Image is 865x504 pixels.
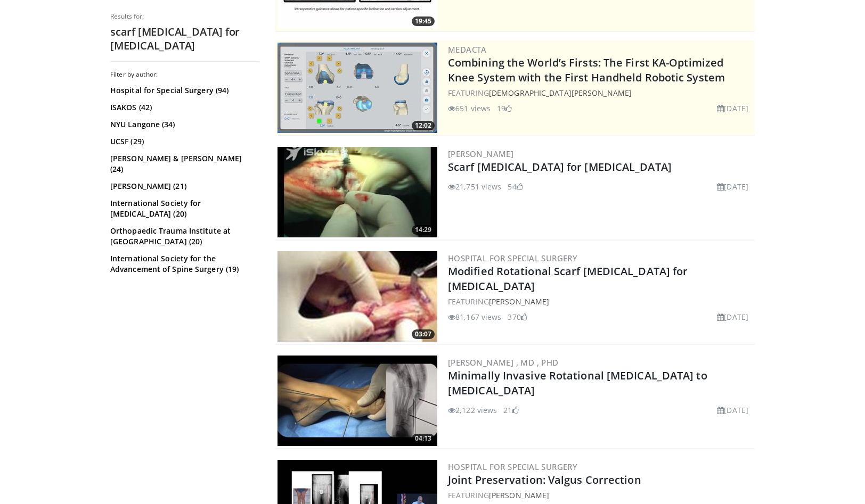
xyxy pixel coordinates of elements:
[448,357,559,368] a: [PERSON_NAME] , MD , PhD
[448,473,641,487] a: Joint Preservation: Valgus Correction
[448,296,753,307] div: FEATURING
[508,181,523,192] li: 54
[110,181,257,192] a: [PERSON_NAME] (21)
[448,55,725,85] a: Combining the World’s Firsts: The First KA-Optimized Knee System with the First Handheld Robotic ...
[412,121,435,130] span: 12:02
[412,329,435,339] span: 03:07
[278,147,437,237] img: hR6qJalQBtA771a35hMDoxOjBrOw-uIx_1.300x170_q85_crop-smart_upscale.jpg
[110,198,257,219] a: International Society for [MEDICAL_DATA] (20)
[448,311,501,323] li: 81,167 views
[448,253,577,263] a: Hospital for Special Surgery
[448,44,487,55] a: Medacta
[110,153,257,175] a: [PERSON_NAME] & [PERSON_NAME] (24)
[412,225,435,235] span: 14:29
[448,148,513,159] a: [PERSON_NAME]
[508,311,527,323] li: 370
[448,103,491,114] li: 651 views
[489,490,549,500] a: [PERSON_NAME]
[110,136,257,147] a: UCSF (29)
[448,87,753,98] div: FEATURING
[717,181,748,192] li: [DATE]
[717,103,748,114] li: [DATE]
[110,226,257,247] a: Orthopaedic Trauma Institute at [GEOGRAPHIC_DATA] (20)
[110,85,257,96] a: Hospital for Special Surgery (94)
[497,103,512,114] li: 19
[278,251,437,342] img: Scarf_Osteotomy_100005158_3.jpg.300x170_q85_crop-smart_upscale.jpg
[448,264,688,293] a: Modified Rotational Scarf [MEDICAL_DATA] for [MEDICAL_DATA]
[278,356,437,446] a: 04:13
[110,102,257,113] a: ISAKOS (42)
[412,434,435,443] span: 04:13
[278,147,437,237] a: 14:29
[448,160,672,174] a: Scarf [MEDICAL_DATA] for [MEDICAL_DATA]
[448,404,497,416] li: 2,122 views
[110,25,259,53] h2: scarf [MEDICAL_DATA] for [MEDICAL_DATA]
[448,368,707,398] a: Minimally Invasive Rotational [MEDICAL_DATA] to [MEDICAL_DATA]
[278,356,437,446] img: 3b8a7d09-cb25-4d04-a351-9a37230f743c.300x170_q85_crop-smart_upscale.jpg
[110,253,257,275] a: International Society for the Advancement of Spine Surgery (19)
[110,12,259,21] p: Results for:
[278,43,437,133] a: 12:02
[278,43,437,133] img: aaf1b7f9-f888-4d9f-a252-3ca059a0bd02.300x170_q85_crop-smart_upscale.jpg
[110,70,259,79] h3: Filter by author:
[489,296,549,307] a: [PERSON_NAME]
[110,119,257,130] a: NYU Langone (34)
[503,404,518,416] li: 21
[412,16,435,26] span: 19:45
[717,404,748,416] li: [DATE]
[278,251,437,342] a: 03:07
[489,88,632,98] a: [DEMOGRAPHIC_DATA][PERSON_NAME]
[448,490,753,501] div: FEATURING
[448,181,501,192] li: 21,751 views
[717,311,748,323] li: [DATE]
[448,461,577,472] a: Hospital for Special Surgery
